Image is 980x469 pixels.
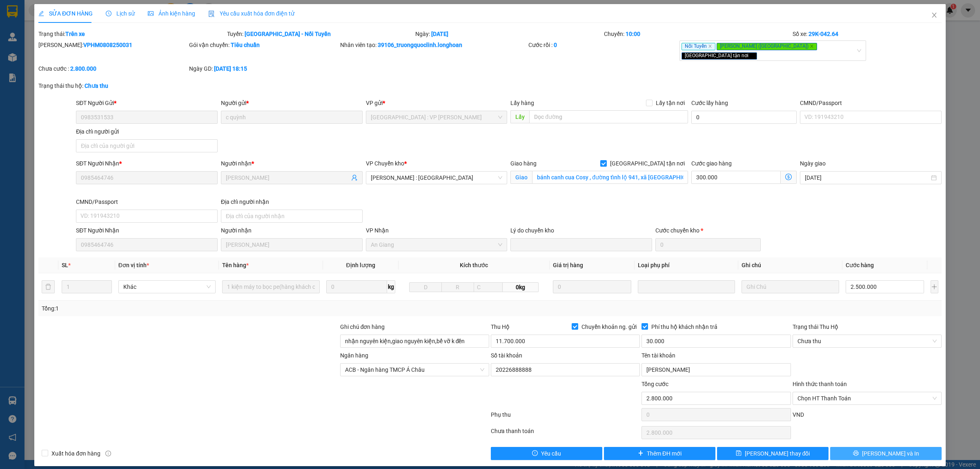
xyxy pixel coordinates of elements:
[148,10,195,17] span: Ảnh kiện hàng
[340,40,527,49] div: Nhân viên tạo:
[491,447,602,460] button: exclamation-circleYêu cầu
[366,160,404,167] span: VP Chuyển kho
[76,226,218,235] div: SĐT Người Nhận
[554,42,557,48] b: 0
[750,54,754,58] span: close
[862,449,919,458] span: [PERSON_NAME] và In
[805,173,929,182] input: Ngày giao
[578,322,640,331] span: Chuyển khoản ng. gửi
[792,29,942,38] div: Số xe:
[607,159,688,168] span: [GEOGRAPHIC_DATA] tận nơi
[553,262,583,268] span: Giá trị hàng
[48,449,104,458] span: Xuất hóa đơn hàng
[503,282,539,292] span: 0kg
[340,352,368,359] label: Ngân hàng
[638,450,644,457] span: plus
[340,335,489,348] input: Ghi chú đơn hàng
[474,282,503,292] input: C
[797,392,937,404] span: Chọn HT Thanh Toán
[76,159,218,168] div: SĐT Người Nhận
[603,29,792,38] div: Chuyến:
[653,98,688,107] span: Lấy tận nơi
[529,110,688,123] input: Dọc đường
[491,363,640,376] input: Số tài khoản
[541,449,561,458] span: Yêu cầu
[532,450,538,457] span: exclamation-circle
[853,450,859,457] span: printer
[62,262,68,268] span: SL
[371,111,503,123] span: Hà Nội : VP Hoàng Mai
[106,11,111,16] span: clock-circle
[76,127,218,136] div: Địa chỉ người gửi
[682,52,757,60] span: [GEOGRAPHIC_DATA] tận nơi
[226,29,415,38] div: Tuyến:
[691,100,728,106] label: Cước lấy hàng
[85,83,108,89] b: Chưa thu
[409,282,442,292] input: D
[626,31,640,37] b: 10:00
[221,226,363,235] div: Người nhận
[742,280,839,293] input: Ghi Chú
[38,40,187,49] div: [PERSON_NAME]:
[691,111,797,124] input: Cước lấy hàng
[800,160,826,167] label: Ngày giao
[641,352,675,359] label: Tên tài khoản
[83,42,132,48] b: VPHM0808250031
[123,281,211,293] span: Khác
[793,381,847,387] label: Hình thức thanh toán
[641,381,668,387] span: Tổng cước
[366,98,508,107] div: VP gửi
[42,280,55,293] button: delete
[793,322,942,331] div: Trạng thái Thu Hộ
[76,139,218,152] input: Địa chỉ của người gửi
[800,98,942,107] div: CMND/Passport
[532,171,688,184] input: Giao tận nơi
[38,81,225,90] div: Trạng thái thu hộ:
[682,43,715,50] span: Nối Tuyến
[793,411,804,418] span: VND
[691,171,781,184] input: Cước giao hàng
[148,11,154,16] span: picture
[221,159,363,168] div: Người nhận
[655,226,761,235] div: Cước chuyển kho
[221,98,363,107] div: Người gửi
[510,100,534,106] span: Lấy hàng
[118,262,149,268] span: Đơn vị tính
[491,324,510,330] span: Thu Hộ
[346,262,375,268] span: Định lượng
[708,44,712,48] span: close
[38,29,226,38] div: Trạng thái:
[810,44,814,48] span: close
[604,447,715,460] button: plusThêm ĐH mới
[371,239,503,251] span: An Giang
[460,262,488,268] span: Kích thước
[830,447,942,460] button: printer[PERSON_NAME] và In
[42,304,378,313] div: Tổng: 1
[923,4,946,27] button: Close
[785,174,792,180] span: dollar-circle
[736,450,742,457] span: save
[38,10,93,17] span: SỬA ĐƠN HÀNG
[797,335,937,347] span: Chưa thu
[635,257,738,273] th: Loại phụ phí
[189,64,338,73] div: Ngày GD:
[641,363,791,376] input: Tên tài khoản
[76,98,218,107] div: SĐT Người Gửi
[491,352,522,359] label: Số tài khoản
[528,40,677,49] div: Cước rồi :
[510,110,529,123] span: Lấy
[231,42,260,48] b: Tiêu chuẩn
[70,65,96,72] b: 2.800.000
[717,43,817,50] span: [PERSON_NAME] ([GEOGRAPHIC_DATA])
[441,282,474,292] input: R
[846,262,874,268] span: Cước hàng
[221,210,363,223] input: Địa chỉ của người nhận
[745,449,810,458] span: [PERSON_NAME] thay đổi
[931,12,938,18] span: close
[931,280,938,293] button: plus
[351,174,358,181] span: user-add
[510,160,537,167] span: Giao hàng
[340,324,385,330] label: Ghi chú đơn hàng
[366,226,508,235] div: VP Nhận
[76,197,218,206] div: CMND/Passport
